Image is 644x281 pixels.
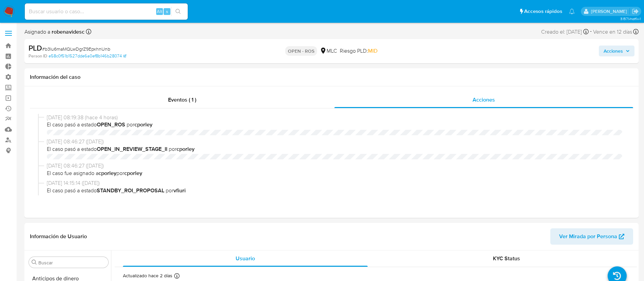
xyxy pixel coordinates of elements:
span: s [166,8,168,15]
span: Usuario [236,254,255,262]
span: Alt [157,8,162,15]
span: Accesos rápidos [524,8,562,15]
b: cporley [124,169,142,177]
span: El caso pasó a estado por [47,145,622,153]
span: [DATE] 08:19:38 (hace 4 horas) [47,114,622,121]
span: Ver Mirada por Persona [559,228,617,245]
span: Acciones [473,96,495,104]
h1: Información de Usuario [30,233,87,240]
span: Asignado a [24,28,85,36]
button: Acciones [599,46,634,56]
b: cporley [177,145,195,153]
span: El caso fue asignado a por [47,170,622,177]
b: OPEN_IN_REVIEW_STAGE_II [97,145,167,153]
h1: Información del caso [30,74,633,81]
span: # b3Iu6maMQLwDgrZ9EpxhnUnb [42,46,110,52]
span: [DATE] 14:15:14 ([DATE]) [47,179,622,187]
a: Salir [632,8,639,15]
b: PLD [29,42,42,53]
p: rociodaniela.benavidescatalan@mercadolibre.cl [591,8,629,15]
button: search-icon [171,7,185,16]
div: Creado el: [DATE] [541,27,589,36]
b: STANDBY_ROI_PROPOSAL [97,187,164,194]
div: MLC [320,47,337,55]
span: MID [368,47,378,55]
span: El caso pasó a estado por [47,187,622,194]
span: Acciones [604,46,623,56]
p: Actualizado hace 2 días [123,273,172,279]
input: Buscar [38,260,106,266]
span: - [590,27,592,36]
span: El caso pasó a estado por [47,121,622,128]
span: Riesgo PLD: [340,47,378,55]
a: e58c0f51b1527dde6a0ef8b146b28074 [49,53,126,59]
span: [DATE] 08:46:27 ([DATE]) [47,138,622,145]
b: vfiuri [173,187,186,194]
b: cporley [98,169,116,177]
a: Notificaciones [569,8,575,14]
span: [DATE] 08:46:27 ([DATE]) [47,162,622,170]
b: Person ID [29,53,47,59]
p: OPEN - ROS [285,46,317,56]
b: cporley [134,121,152,128]
span: KYC Status [493,254,520,262]
b: robenavidesc [50,28,85,36]
span: Eventos ( 1 ) [168,96,196,104]
button: Ver Mirada por Persona [550,228,633,245]
button: Buscar [32,260,37,265]
b: OPEN_ROS [97,121,125,128]
input: Buscar usuario o caso... [25,7,188,16]
span: Vence en 12 días [593,28,632,36]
